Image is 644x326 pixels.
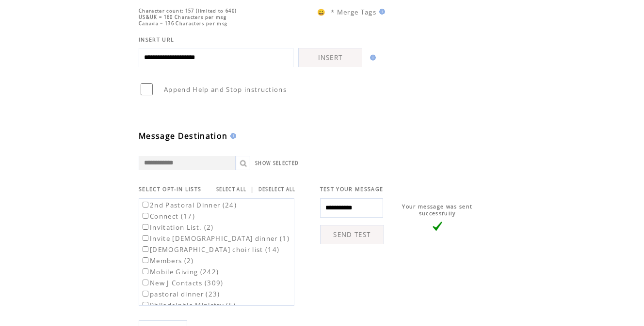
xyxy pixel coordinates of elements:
input: Mobile Giving (242) [143,268,148,274]
img: vLarge.png [433,222,442,231]
a: DESELECT ALL [258,186,296,193]
input: 2nd Pastoral Dinner (24) [143,202,148,207]
span: 😀 [317,8,326,16]
input: [DEMOGRAPHIC_DATA] choir list (14) [143,246,148,252]
input: Members (2) [143,257,148,263]
span: Append Help and Stop instructions [164,85,287,94]
input: Invite [DEMOGRAPHIC_DATA] dinner (1) [143,235,148,241]
span: Canada = 136 Characters per msg [139,20,227,27]
img: help.gif [227,133,236,139]
span: SELECT OPT-IN LISTS [139,186,201,193]
label: New J Contacts (309) [141,279,224,287]
span: Message Destination [139,131,227,141]
span: TEST YOUR MESSAGE [320,186,384,193]
input: Connect (17) [143,213,148,219]
a: SHOW SELECTED [255,160,299,166]
input: Philadelphia Ministry (5) [143,302,148,308]
span: Your message was sent successfully [402,203,472,217]
label: Invite [DEMOGRAPHIC_DATA] dinner (1) [141,234,290,243]
a: INSERT [298,48,362,67]
a: SELECT ALL [216,186,246,193]
span: INSERT URL [139,36,174,43]
span: Character count: 157 (limited to 640) [139,8,237,14]
label: pastoral dinner (23) [141,290,220,298]
label: Connect (17) [141,212,195,221]
img: help.gif [367,55,376,60]
label: [DEMOGRAPHIC_DATA] choir list (14) [141,245,279,254]
input: New J Contacts (309) [143,280,148,285]
img: help.gif [376,9,385,15]
label: Members (2) [141,256,194,265]
span: * Merge Tags [331,8,376,16]
a: SEND TEST [320,225,384,244]
span: US&UK = 160 Characters per msg [139,14,226,20]
input: pastoral dinner (23) [143,291,148,296]
label: Philadelphia Ministry (5) [141,301,236,310]
span: | [250,185,254,193]
input: Invitation List. (2) [143,224,148,230]
label: Invitation List. (2) [141,223,214,232]
label: 2nd Pastoral Dinner (24) [141,201,237,209]
label: Mobile Giving (242) [141,267,219,276]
